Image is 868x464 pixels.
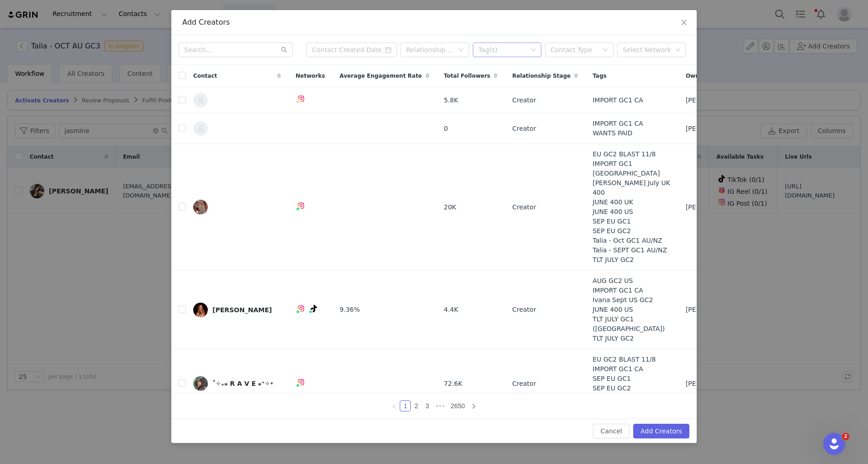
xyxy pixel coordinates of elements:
[675,47,681,53] i: icon: down
[307,43,397,57] input: Contact Created Date
[411,401,421,411] a: 2
[411,400,422,411] li: 2
[458,47,464,53] i: icon: down
[400,400,411,411] li: 1
[193,303,208,317] img: 753600c0-1d21-4e46-af41-4feea9594d25.jpg
[392,404,397,409] i: icon: left
[182,17,686,27] div: Add Creators
[444,124,448,133] span: 0
[444,379,462,389] span: 72.6K
[603,47,608,53] i: icon: down
[212,380,273,387] div: ˚✧₊⁎ R A V E ⁎⁺✧༚
[433,400,447,411] li: Next 3 Pages
[193,376,281,391] a: ˚✧₊⁎ R A V E ⁎⁺✧༚
[512,305,536,315] span: Creator
[512,72,571,80] span: Relationship Stage
[444,305,458,315] span: 4.4K
[686,305,739,315] span: [PERSON_NAME]
[193,121,208,136] img: 43997ee6-b6b6-49bc-a504-a62880ea6c27--s.jpg
[686,96,739,105] span: [PERSON_NAME]
[297,202,305,209] img: instagram.svg
[593,149,671,265] span: EU GC2 BLAST 11/8 IMPORT GC1 [GEOGRAPHIC_DATA] [PERSON_NAME] July UK 400 JUNE 400 UK JUNE 400 US ...
[686,379,739,389] span: [PERSON_NAME]
[281,47,287,53] i: icon: search
[593,424,629,438] button: Cancel
[422,400,433,411] li: 3
[550,45,598,54] div: Contact Type
[389,400,400,411] li: Previous Page
[686,124,739,133] span: [PERSON_NAME]
[339,72,422,80] span: Average Engagement Rate
[593,72,606,80] span: Tags
[400,401,410,411] a: 1
[422,401,432,411] a: 3
[447,400,468,411] li: 2650
[593,276,671,343] span: AUG GC2 US IMPORT GC1 CA Ivana Sept US GC2 JUNE 400 US TLT JULY GC1 ([GEOGRAPHIC_DATA]) TLT JULY GC2
[193,93,208,107] img: 3715dbd5-d94c-40b1-be77-e7fe38837cc4--s.jpg
[448,401,467,411] a: 2650
[468,400,479,411] li: Next Page
[297,379,305,386] img: instagram.svg
[385,47,392,53] i: icon: calendar
[471,404,476,409] i: icon: right
[680,19,688,26] i: icon: close
[686,203,739,212] span: [PERSON_NAME]
[823,433,845,455] iframe: Intercom live chat
[512,379,536,389] span: Creator
[193,200,208,214] img: a49de57a-cecf-472a-93d6-f98c7a9b04c3--s.jpg
[593,355,656,412] span: EU GC2 BLAST 11/8 IMPORT GC1 CA SEP EU GC1 SEP EU GC2 TLT JULY GC2 WANTS PAID
[297,305,305,312] img: instagram.svg
[842,433,849,440] span: 2
[593,96,643,105] span: IMPORT GC1 CA
[193,72,217,80] span: Contact
[633,424,689,438] button: Add Creators
[623,45,672,54] div: Select Network
[433,400,447,411] span: •••
[339,305,360,315] span: 9.36%
[444,72,491,80] span: Total Followers
[478,45,528,54] div: Tag(s)
[444,203,456,212] span: 20K
[686,72,706,80] span: Owner
[671,10,697,36] button: Close
[512,203,536,212] span: Creator
[193,303,281,317] a: [PERSON_NAME]
[512,96,536,105] span: Creator
[512,124,536,133] span: Creator
[297,95,305,102] img: instagram.svg
[444,96,458,105] span: 5.8K
[296,72,325,80] span: Networks
[193,376,208,391] img: 6485d16c-2f16-46db-9a38-dcb23b97bc08.jpg
[406,45,454,54] div: Relationship Stage
[179,43,293,57] input: Search...
[593,119,643,138] span: IMPORT GC1 CA WANTS PAID
[212,306,272,314] div: [PERSON_NAME]
[531,47,536,53] i: icon: down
